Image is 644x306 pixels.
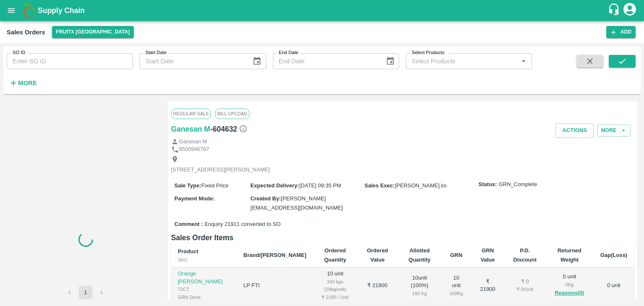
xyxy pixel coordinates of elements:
b: Supply Chain [38,6,85,15]
b: Allotted Quantity [408,247,431,263]
p: Ganesan M [179,138,207,146]
div: ₹ 0 / Unit [511,285,539,293]
p: 9500946767 [179,145,209,153]
button: Reasons(0) [552,288,587,298]
button: Open [518,56,529,67]
b: Ordered Value [367,247,388,263]
input: Start Date [140,53,246,69]
b: Gap(Loss) [600,252,627,258]
div: 10 unit ( 100 %) [405,274,435,298]
div: 160 kgs (16kg/unit) [320,278,351,293]
span: GRN_Complete [499,181,537,189]
strong: More [18,80,37,86]
b: Returned Weight [558,247,582,263]
h6: Sales Order Items [171,232,634,244]
label: Select Products [412,49,444,56]
span: [PERSON_NAME][EMAIL_ADDRESS][DOMAIN_NAME] [250,195,343,211]
div: 0 unit [552,273,587,298]
label: End Date [279,49,298,56]
label: Comment : [174,220,203,228]
button: Select DC [52,26,134,38]
span: [PERSON_NAME].ks [395,182,447,189]
a: Ganesan M [171,123,210,135]
label: Sale Type : [174,182,201,189]
div: ₹ 2190 / Unit [320,293,351,301]
input: End Date [273,53,379,69]
td: ₹ 21900 [357,267,398,304]
span: Fixed Price [201,182,229,189]
label: Payment Mode : [174,195,215,202]
b: Brand/[PERSON_NAME] [244,252,306,258]
label: Start Date [145,49,166,56]
div: SKU [178,256,230,264]
div: account of current user [622,2,637,19]
label: SO ID [13,49,25,56]
div: 72CT [178,285,230,293]
td: 10 unit [313,267,357,304]
button: More [7,76,39,90]
label: Created By : [250,195,281,202]
button: open drawer [2,1,21,20]
b: Ordered Quantity [324,247,346,263]
button: More [597,124,631,137]
div: Sales Orders [7,27,45,38]
p: Orange [PERSON_NAME] [178,270,230,285]
span: Enquiry 21911 converted to SO [205,220,280,228]
nav: pagination navigation [62,286,109,299]
div: 0 Kg [552,281,587,288]
div: ₹ 0 [511,278,539,286]
input: Enter SO ID [7,53,133,69]
span: Regular Sale [171,109,211,119]
button: page 1 [79,286,92,299]
td: LP FTI [237,267,313,304]
div: 10 unit [448,274,465,298]
h6: - 604632 [210,123,247,135]
td: 0 unit [594,267,634,304]
button: Choose date [249,53,265,69]
span: Bill Upload [215,109,249,119]
img: logo [21,2,38,19]
div: GRN Done [178,293,230,301]
td: ₹ 21900 [471,267,505,304]
b: Product [178,248,198,254]
button: Choose date [382,53,398,69]
button: Add [606,26,636,38]
button: Actions [556,123,594,138]
div: 160 Kg [448,290,465,297]
label: Sales Exec : [364,182,395,189]
span: [DATE] 09:35 PM [299,182,341,189]
b: P.D. Discount [513,247,537,263]
label: Status: [478,181,497,189]
label: Expected Delivery : [250,182,299,189]
b: GRN [450,252,462,258]
b: GRN Value [480,247,495,263]
div: 160 Kg [405,290,435,297]
input: Select Products [408,56,516,67]
p: [STREET_ADDRESS][PERSON_NAME] [171,166,270,174]
a: Supply Chain [38,5,608,16]
div: customer-support [608,3,622,18]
